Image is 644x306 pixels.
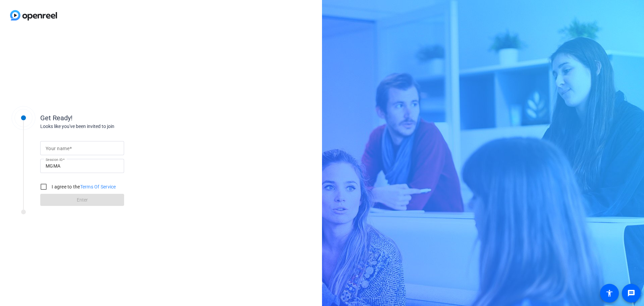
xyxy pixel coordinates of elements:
[627,289,635,297] mat-icon: message
[40,123,174,130] div: Looks like you've been invited to join
[46,146,69,151] mat-label: Your name
[40,113,174,123] div: Get Ready!
[50,183,116,190] label: I agree to the
[605,289,613,297] mat-icon: accessibility
[46,158,63,162] mat-label: Session ID
[80,184,116,189] a: Terms Of Service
